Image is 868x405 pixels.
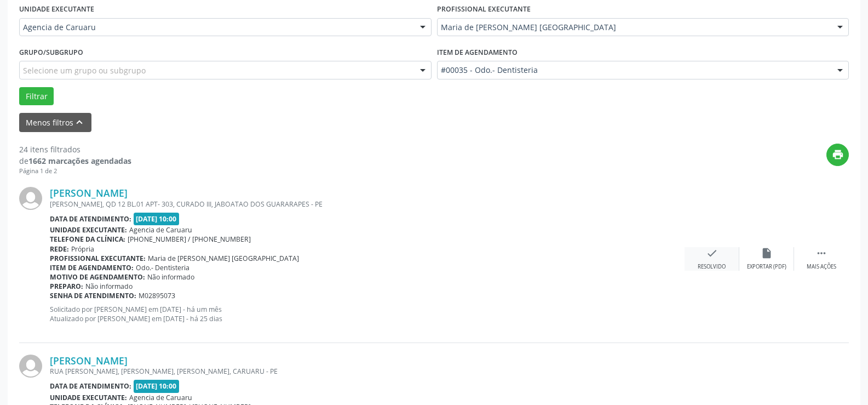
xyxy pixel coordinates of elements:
[832,149,844,161] i: print
[19,44,83,61] label: Grupo/Subgrupo
[50,244,69,254] b: Rede:
[50,235,125,244] b: Telefone da clínica:
[50,282,83,291] b: Preparo:
[437,44,518,61] label: Item de agendamento
[19,144,131,155] div: 24 itens filtrados
[50,355,128,367] a: [PERSON_NAME]
[441,22,827,33] span: Maria de [PERSON_NAME] [GEOGRAPHIC_DATA]
[139,291,175,300] span: M02895073
[50,367,685,376] div: RUA [PERSON_NAME], [PERSON_NAME], [PERSON_NAME], CARUARU - PE
[136,263,189,272] span: Odo.- Dentisteria
[761,247,773,259] i: insert_drive_file
[441,65,827,76] span: #00035 - Odo.- Dentisteria
[73,116,85,128] i: keyboard_arrow_up
[23,22,409,33] span: Agencia de Caruaru
[807,263,836,271] div: Mais ações
[698,263,726,271] div: Resolvido
[50,272,145,282] b: Motivo de agendamento:
[28,156,131,166] strong: 1662 marcações agendadas
[50,225,127,235] b: Unidade executante:
[147,272,194,282] span: Não informado
[19,113,91,132] button: Menos filtroskeyboard_arrow_up
[50,305,685,323] p: Solicitado por [PERSON_NAME] em [DATE] - há um mês Atualizado por [PERSON_NAME] em [DATE] - há 25...
[148,254,299,263] span: Maria de [PERSON_NAME] [GEOGRAPHIC_DATA]
[85,282,133,291] span: Não informado
[134,380,180,392] span: [DATE] 10:00
[129,393,192,402] span: Agencia de Caruaru
[19,1,94,18] label: UNIDADE EXECUTANTE
[50,393,127,402] b: Unidade executante:
[50,187,128,199] a: [PERSON_NAME]
[50,199,685,209] div: [PERSON_NAME], QD 12 BL.01 APT- 303, CURADO III, JABOATAO DOS GUARARAPES - PE
[815,247,827,259] i: 
[23,65,146,76] span: Selecione um grupo ou subgrupo
[134,213,180,225] span: [DATE] 10:00
[19,155,131,167] div: de
[50,291,136,300] b: Senha de atendimento:
[128,235,251,244] span: [PHONE_NUMBER] / [PHONE_NUMBER]
[19,355,42,378] img: img
[747,263,786,271] div: Exportar (PDF)
[50,214,131,224] b: Data de atendimento:
[71,244,94,254] span: Própria
[50,381,131,391] b: Data de atendimento:
[437,1,531,18] label: PROFISSIONAL EXECUTANTE
[706,247,718,259] i: check
[19,167,131,176] div: Página 1 de 2
[826,144,849,166] button: print
[50,263,134,272] b: Item de agendamento:
[129,225,192,235] span: Agencia de Caruaru
[19,87,54,106] button: Filtrar
[19,187,42,210] img: img
[50,254,146,263] b: Profissional executante:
